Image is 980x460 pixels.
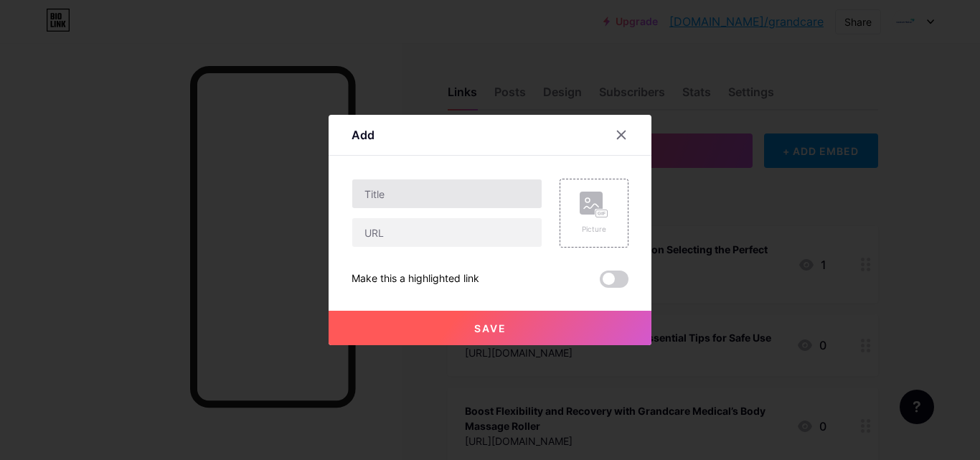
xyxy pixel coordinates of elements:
[352,218,542,247] input: URL
[474,322,507,334] span: Save
[352,126,374,144] div: Add
[352,179,542,208] input: Title
[329,311,651,345] button: Save
[580,224,608,235] div: Picture
[352,271,479,288] div: Make this a highlighted link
